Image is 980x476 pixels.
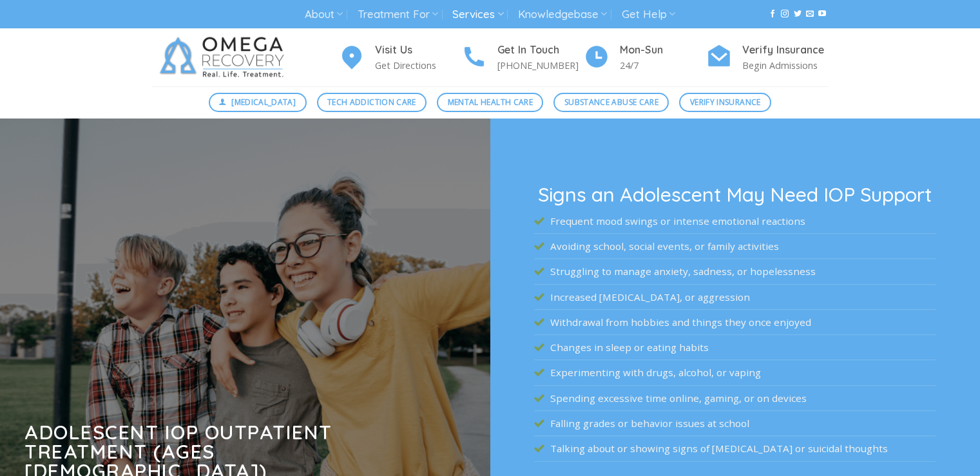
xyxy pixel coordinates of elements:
p: 24/7 [620,58,706,73]
h4: Verify Insurance [742,42,829,59]
h4: Mon-Sun [620,42,706,59]
a: Knowledgebase [518,3,607,26]
span: Verify Insurance [690,96,761,108]
a: Visit Us Get Directions [339,42,461,73]
a: Treatment For [358,3,438,26]
span: Substance Abuse Care [564,96,658,108]
p: Begin Admissions [742,58,829,73]
h4: Get In Touch [497,42,584,59]
a: [MEDICAL_DATA] [209,93,307,112]
a: Get Help [622,3,675,26]
a: Follow on YouTube [818,10,826,19]
a: Services [452,3,503,26]
li: Talking about or showing signs of [MEDICAL_DATA] or suicidal thoughts [534,437,936,462]
a: Substance Abuse Care [553,93,669,112]
a: Follow on Instagram [781,10,789,19]
li: Frequent mood swings or intense emotional reactions [534,209,936,234]
p: [PHONE_NUMBER] [497,58,584,73]
a: Verify Insurance [679,93,771,112]
a: About [305,3,343,26]
a: Mental Health Care [437,93,543,112]
a: Follow on Facebook [769,10,776,19]
a: Verify Insurance Begin Admissions [706,42,829,73]
a: Get In Touch [PHONE_NUMBER] [461,42,584,73]
a: Follow on Twitter [794,10,802,19]
p: Get Directions [375,58,461,73]
li: Struggling to manage anxiety, sadness, or hopelessness [534,259,936,284]
li: Increased [MEDICAL_DATA], or aggression [534,285,936,310]
span: Tech Addiction Care [327,96,416,108]
span: Mental Health Care [448,96,533,108]
li: Changes in sleep or eating habits [534,335,936,360]
li: Experimenting with drugs, alcohol, or vaping [534,361,936,386]
h4: Visit Us [375,42,461,59]
li: Withdrawal from hobbies and things they once enjoyed [534,310,936,335]
a: Send us an email [806,10,814,19]
h3: Signs an Adolescent May Need IOP Support [534,185,936,204]
li: Falling grades or behavior issues at school [534,411,936,436]
li: Avoiding school, social events, or family activities [534,234,936,259]
a: Tech Addiction Care [317,93,427,112]
img: Omega Recovery [152,28,297,86]
span: [MEDICAL_DATA] [231,96,296,108]
li: Spending excessive time online, gaming, or on devices [534,386,936,411]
